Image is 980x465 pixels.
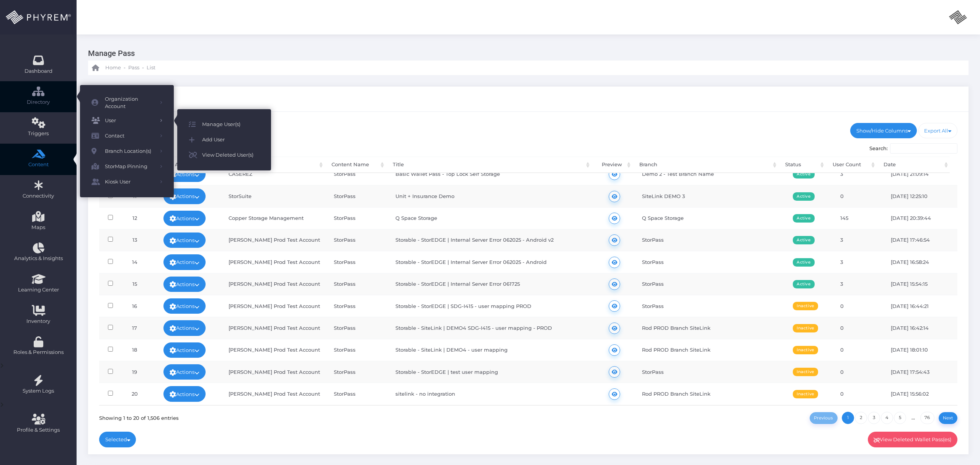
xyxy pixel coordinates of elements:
[80,159,174,174] a: StorMap Pinning
[163,342,206,358] a: Actions
[122,251,147,273] td: 14
[894,412,906,424] a: 5
[389,339,594,361] td: Storable - SiteLink | DEMO4 - user mapping
[24,67,52,75] span: Dashboard
[327,229,389,251] td: StorPass
[5,130,72,138] span: Triggers
[105,162,155,172] span: StorMap Pinning
[833,185,884,207] td: 0
[31,224,45,231] span: Maps
[88,46,963,61] h3: Manage Pass
[389,207,594,229] td: Q Space Storage
[128,61,139,75] a: Pass
[327,383,389,404] td: StorPass
[80,144,174,159] a: Branch Location(s)
[389,229,594,251] td: Storable - StorEDGE | Internal Server Error 062025 - Android v2
[833,163,884,185] td: 3
[635,383,786,404] td: Rod PROD Branch SiteLink
[389,383,594,404] td: sitelink - no integration
[222,361,327,383] td: [PERSON_NAME] Prod Test Account
[386,157,591,173] th: Title: activate to sort column ascending
[884,163,957,185] td: [DATE] 21:09:14
[842,412,854,424] a: 1
[122,317,147,339] td: 17
[833,273,884,295] td: 3
[5,318,72,325] span: Inventory
[105,146,155,156] span: Branch Location(s)
[389,251,594,273] td: Storable - StorEDGE | Internal Server Error 062025 - Android
[906,414,920,421] span: …
[128,64,139,72] span: Pass
[793,346,818,354] span: Inactive
[635,361,786,383] td: StorPass
[222,207,327,229] td: Copper Storage Management
[325,157,386,173] th: Content Name: activate to sort column ascending
[141,64,145,72] li: -
[177,132,271,147] a: Add User
[327,207,389,229] td: StorPass
[793,324,818,332] span: Inactive
[868,432,958,447] a: View Deleted Wallet Pass(es)
[327,339,389,361] td: StorPass
[635,251,786,273] td: StorPass
[5,387,72,395] span: System Logs
[635,317,786,339] td: Rod PROD Branch SiteLink
[793,368,818,376] span: Inactive
[635,207,786,229] td: Q Space Storage
[122,361,147,383] td: 19
[5,161,72,169] span: Content
[389,317,594,339] td: Storable - SiteLink | DEMO4 SDG-I415 - user mapping - PROD
[5,255,72,262] span: Analytics & Insights
[327,273,389,295] td: StorPass
[793,236,815,244] span: Active
[5,98,72,106] span: Directory
[222,229,327,251] td: [PERSON_NAME] Prod Test Account
[833,207,884,229] td: 145
[122,339,147,361] td: 18
[884,229,957,251] td: [DATE] 17:46:54
[163,298,206,314] a: Actions
[793,302,818,310] span: Inactive
[105,95,155,110] span: Organization Account
[17,426,60,434] span: Profile & Settings
[5,286,72,294] span: Learning Center
[163,277,206,292] a: Actions
[635,295,786,317] td: StorPass
[920,412,934,424] a: 76
[869,143,958,154] label: Search:
[884,185,957,207] td: [DATE] 12:25:10
[222,295,327,317] td: [PERSON_NAME] Prod Test Account
[884,317,957,339] td: [DATE] 16:42:14
[222,317,327,339] td: [PERSON_NAME] Prod Test Account
[92,61,121,75] a: Home
[122,207,147,229] td: 12
[177,117,271,132] a: Manage User(s)
[80,174,174,190] a: Kiosk User
[122,229,147,251] td: 13
[222,383,327,404] td: [PERSON_NAME] Prod Test Account
[163,386,206,401] a: Actions
[163,232,206,248] a: Actions
[868,412,880,424] a: 3
[147,61,155,75] a: List
[635,163,786,185] td: Demo 2 - Test Branch Name
[389,163,594,185] td: Basic Wallet Pass - Top Lock Self Storage
[163,167,206,182] a: Actions
[850,123,917,138] a: Show/Hide Columns
[826,157,877,173] th: User Count: activate to sort column ascending
[389,361,594,383] td: Storable - StorEDGE | test user mapping
[122,383,147,404] td: 20
[163,188,206,204] a: Actions
[793,214,815,223] span: Active
[202,150,260,160] span: View Deleted User(s)
[833,251,884,273] td: 3
[122,64,127,72] li: -
[793,280,815,288] span: Active
[327,185,389,207] td: StorPass
[105,64,121,72] span: Home
[105,116,155,126] span: User
[632,157,779,173] th: Branch: activate to sort column ascending
[222,273,327,295] td: [PERSON_NAME] Prod Test Account
[147,64,155,72] span: List
[5,349,72,356] span: Roles & Permissions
